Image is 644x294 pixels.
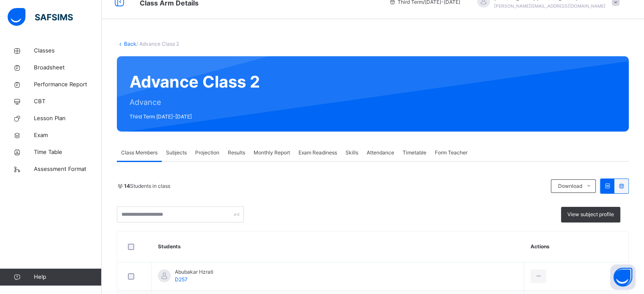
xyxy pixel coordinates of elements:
span: CBT [34,97,102,106]
span: Monthly Report [254,149,290,157]
span: Skills [345,149,358,157]
span: D257 [175,276,188,283]
span: Results [228,149,245,157]
span: Assessment Format [34,165,102,173]
span: Classes [34,47,102,55]
button: Open asap [610,264,636,290]
a: Back [124,41,136,47]
span: Abubakar Hzrati [175,268,213,276]
span: Help [34,273,101,281]
span: Time Table [34,148,102,157]
span: Lesson Plan [34,114,102,123]
b: 14 [124,183,130,189]
th: Students [152,231,524,262]
span: Projection [195,149,219,157]
span: Timetable [403,149,426,157]
span: [PERSON_NAME][EMAIL_ADDRESS][DOMAIN_NAME] [494,3,605,8]
span: Download [558,182,582,190]
span: Exam Readiness [299,149,337,157]
span: Broadsheet [34,63,102,72]
span: Exam [34,131,102,140]
img: safsims [8,8,73,26]
span: / Advance Class 2 [136,41,179,47]
th: Actions [524,231,628,262]
span: Form Teacher [435,149,467,157]
span: Students in class [124,182,170,190]
span: Performance Report [34,80,102,89]
span: View subject profile [567,211,614,218]
span: Class Members [121,149,158,157]
span: Subjects [166,149,187,157]
span: Attendance [367,149,394,157]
